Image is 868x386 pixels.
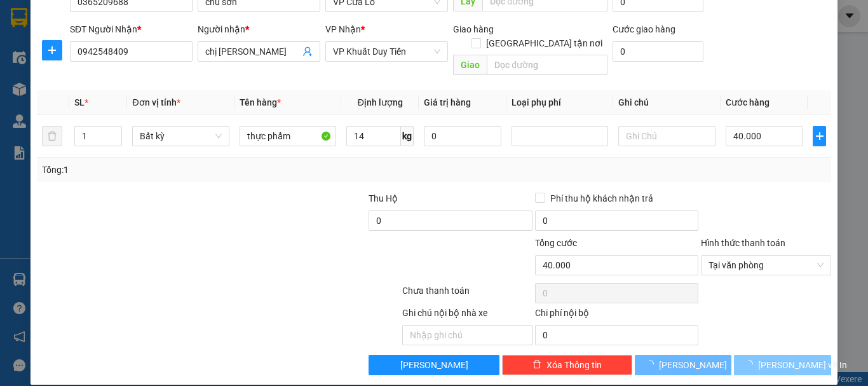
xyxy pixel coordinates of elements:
[618,126,715,146] input: Ghi Chú
[546,358,602,372] span: Xóa Thông tin
[240,126,336,146] input: VD: Bàn, Ghế
[240,97,281,107] span: Tên hàng
[198,22,320,36] div: Người nhận
[726,97,770,107] span: Cước hàng
[813,131,825,141] span: plus
[535,238,577,248] span: Tổng cước
[42,40,62,60] button: plus
[613,24,675,34] label: Cước giao hàng
[453,55,487,75] span: Giao
[758,358,847,372] span: [PERSON_NAME] và In
[42,126,62,146] button: delete
[302,46,313,57] span: user-add
[709,256,824,275] span: Tại văn phòng
[701,238,785,248] label: Hình thức thanh toán
[401,126,414,146] span: kg
[613,41,703,62] input: Cước giao hàng
[132,97,180,107] span: Đơn vị tính
[813,126,826,146] button: plus
[502,355,632,375] button: deleteXóa Thông tin
[400,358,468,372] span: [PERSON_NAME]
[545,191,658,205] span: Phí thu hộ khách nhận trả
[358,97,403,107] span: Định lượng
[140,127,221,146] span: Bất kỳ
[74,97,85,107] span: SL
[645,360,659,369] span: loading
[369,193,398,203] span: Thu Hộ
[369,355,499,375] button: [PERSON_NAME]
[613,90,720,115] th: Ghi chú
[42,163,336,177] div: Tổng: 1
[481,36,607,50] span: [GEOGRAPHIC_DATA] tận nơi
[487,55,607,75] input: Dọc đường
[734,355,831,375] button: [PERSON_NAME] và In
[424,97,471,107] span: Giá trị hàng
[532,360,541,370] span: delete
[453,24,494,34] span: Giao hàng
[43,45,62,55] span: plus
[744,360,758,369] span: loading
[402,306,532,325] div: Ghi chú nội bộ nhà xe
[659,358,727,372] span: [PERSON_NAME]
[635,355,732,375] button: [PERSON_NAME]
[325,24,361,34] span: VP Nhận
[401,284,534,306] div: Chưa thanh toán
[535,306,698,325] div: Chi phí nội bộ
[424,126,501,146] input: 0
[402,325,532,345] input: Nhập ghi chú
[506,90,613,115] th: Loại phụ phí
[333,42,440,61] span: VP Khuất Duy Tiến
[70,22,193,36] div: SĐT Người Nhận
